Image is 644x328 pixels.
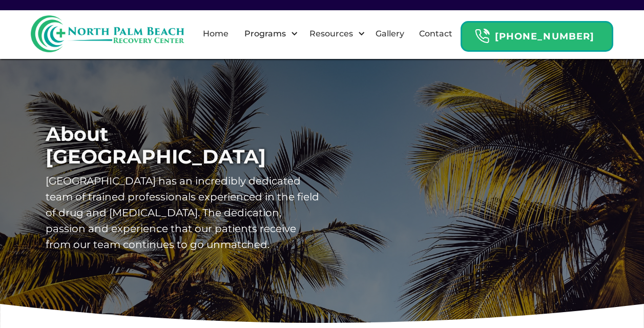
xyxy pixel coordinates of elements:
strong: [PHONE_NUMBER] [495,31,594,42]
div: Resources [307,28,356,40]
img: Header Calendar Icons [474,28,490,44]
a: Header Calendar Icons[PHONE_NUMBER] [461,16,613,52]
a: Contact [413,17,459,50]
h1: About [GEOGRAPHIC_DATA] [46,123,322,168]
p: [GEOGRAPHIC_DATA] has an incredibly dedicated team of trained professionals experienced in the fi... [46,173,322,253]
a: Gallery [369,17,410,50]
a: Home [197,17,235,50]
div: Programs [242,28,288,40]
